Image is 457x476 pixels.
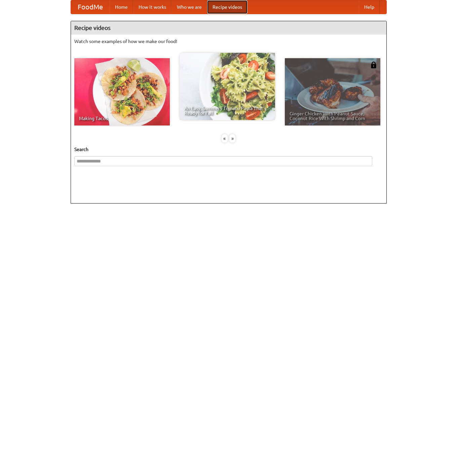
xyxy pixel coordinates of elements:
a: Help [359,0,380,14]
a: Recipe videos [207,0,247,14]
a: How it works [133,0,172,14]
img: 483408.png [370,62,377,68]
a: Making Tacos [74,58,170,125]
p: Watch some examples of how we make our food! [74,38,383,45]
div: « [222,134,228,143]
h4: Recipe videos [71,21,386,35]
a: Home [110,0,133,14]
div: » [229,134,235,143]
a: Who we are [172,0,207,14]
a: An Easy, Summery Tomato Pasta That's Ready for Fall [180,53,275,120]
a: FoodMe [71,0,110,14]
span: Making Tacos [79,116,165,121]
h5: Search [74,146,383,153]
span: An Easy, Summery Tomato Pasta That's Ready for Fall [184,106,270,115]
